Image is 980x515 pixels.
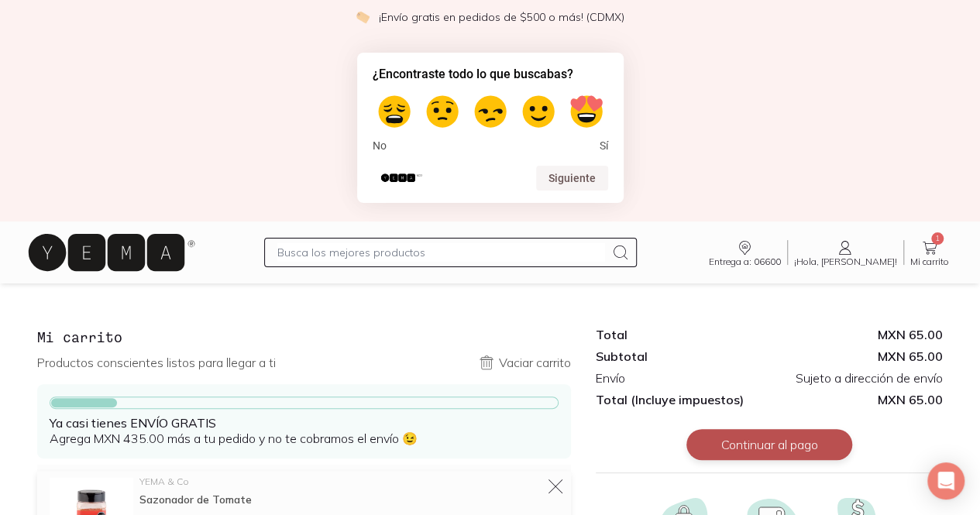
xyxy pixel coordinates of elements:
p: Agrega MXN 435.00 más a tu pedido y no te cobramos el envío 😉 [50,415,559,446]
img: check [356,10,370,24]
div: Total [596,327,769,342]
button: Continuar al pago [686,429,852,460]
div: Open Intercom Messenger [927,462,965,500]
button: Siguiente pregunta [536,166,608,191]
input: Busca los mejores productos [277,243,604,262]
h3: Mi carrito [37,327,571,347]
a: Entrega a: 06600 [703,239,787,266]
div: MXN 65.00 [769,348,943,364]
a: 1Mi carrito [904,239,955,266]
strong: Ya casi tienes ENVÍO GRATIS [50,415,216,431]
div: Sazonador de Tomate [139,493,559,506]
p: Productos conscientes listos para llegar a ti [37,355,276,370]
span: Sí [600,139,608,153]
span: 1 [931,232,944,245]
span: Entrega a: 06600 [709,257,781,266]
div: MXN 65.00 [769,327,943,342]
div: Subtotal [596,348,769,364]
span: MXN 65.00 [769,392,943,407]
span: Mi carrito [910,257,949,266]
p: ¡Envío gratis en pedidos de $500 o más! (CDMX) [379,9,624,25]
div: YEMA & Co [139,477,559,486]
div: Total (Incluye impuestos) [596,392,769,407]
div: Sujeto a dirección de envío [769,370,943,386]
h2: ¿Encontraste todo lo que buscabas? Select an option from 1 to 5, with 1 being No and 5 being Sí [373,65,608,84]
span: No [373,139,387,153]
div: Envío [596,370,769,386]
span: ¡Hola, [PERSON_NAME]! [794,257,897,266]
a: ¡Hola, [PERSON_NAME]! [788,239,903,266]
div: ¿Encontraste todo lo que buscabas? Select an option from 1 to 5, with 1 being No and 5 being Sí [373,90,608,153]
p: Vaciar carrito [499,355,571,370]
